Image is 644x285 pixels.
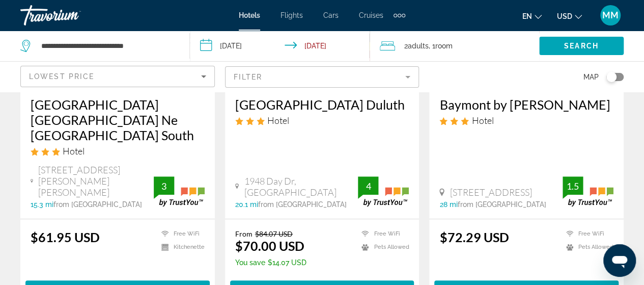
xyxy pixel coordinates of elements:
[439,115,613,126] div: 3 star Hotel
[408,42,429,50] span: Adults
[561,229,613,238] li: Free WiFi
[370,31,539,61] button: Travelers: 2 adults, 0 children
[31,145,205,157] div: 3 star Hotel
[244,175,358,198] span: 1948 Day Dr, [GEOGRAPHIC_DATA]
[31,97,205,143] a: [GEOGRAPHIC_DATA] [GEOGRAPHIC_DATA] Ne [GEOGRAPHIC_DATA] South
[563,176,613,206] img: trustyou-badge.svg
[557,9,582,23] button: Change currency
[235,238,304,253] ins: $70.00 USD
[557,12,572,20] span: USD
[563,180,583,192] div: 1.5
[235,97,409,112] a: [GEOGRAPHIC_DATA] Duluth
[235,200,258,209] span: 20.1 mi
[583,70,599,84] span: Map
[190,31,370,61] button: Check-in date: Sep 9, 2025 Check-out date: Sep 10, 2025
[156,229,205,238] li: Free WiFi
[457,200,546,209] span: from [GEOGRAPHIC_DATA]
[522,12,532,20] span: en
[435,42,453,50] span: Room
[602,10,619,20] span: MM
[156,243,205,252] li: Kitchenette
[235,229,253,238] span: From
[29,70,206,83] mat-select: Sort by
[154,180,174,192] div: 3
[522,9,542,23] button: Change language
[358,176,409,206] img: trustyou-badge.svg
[564,42,599,50] span: Search
[31,200,53,209] span: 15.3 mi
[539,37,624,55] button: Search
[281,11,303,19] a: Flights
[323,11,339,19] a: Cars
[38,164,154,198] span: [STREET_ADDRESS][PERSON_NAME][PERSON_NAME]
[597,5,624,26] button: User Menu
[599,72,624,82] button: Toggle map
[20,2,122,29] a: Travorium
[154,176,205,206] img: trustyou-badge.svg
[439,97,613,112] a: Baymont by [PERSON_NAME]
[255,229,293,238] del: $84.07 USD
[404,39,429,53] span: 2
[439,229,509,245] ins: $72.29 USD
[29,72,94,81] span: Lowest Price
[63,145,85,157] span: Hotel
[359,11,383,19] a: Cruises
[471,115,493,126] span: Hotel
[235,258,306,267] p: $14.07 USD
[235,115,409,126] div: 3 star Hotel
[235,258,265,267] span: You save
[31,229,100,245] ins: $61.95 USD
[356,229,409,238] li: Free WiFi
[53,200,142,209] span: from [GEOGRAPHIC_DATA]
[267,115,289,126] span: Hotel
[258,200,347,209] span: from [GEOGRAPHIC_DATA]
[450,187,531,198] span: [STREET_ADDRESS]
[429,39,453,53] span: , 1
[225,66,419,88] button: Filter
[603,244,636,277] iframe: Button to launch messaging window
[358,180,378,192] div: 4
[239,11,260,19] a: Hotels
[439,200,457,209] span: 28 mi
[356,243,409,252] li: Pets Allowed
[561,243,613,252] li: Pets Allowed
[394,7,405,23] button: Extra navigation items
